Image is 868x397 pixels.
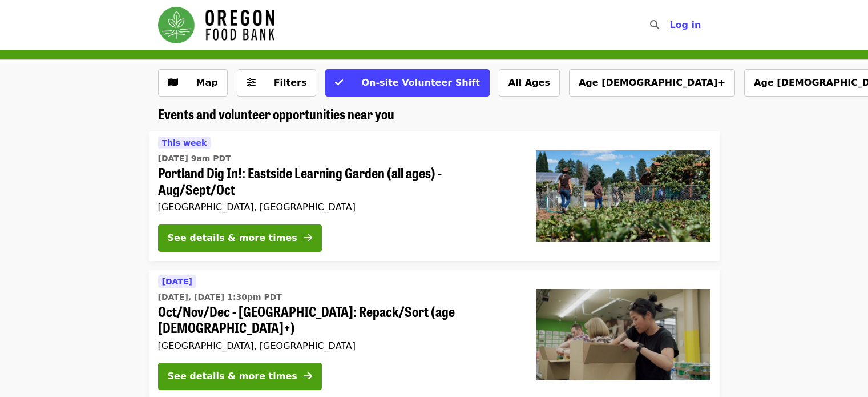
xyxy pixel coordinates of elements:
[325,69,489,97] button: On-site Volunteer Shift
[158,303,518,336] span: Oct/Nov/Dec - [GEOGRAPHIC_DATA]: Repack/Sort (age [DEMOGRAPHIC_DATA]+)
[158,202,518,212] div: [GEOGRAPHIC_DATA], [GEOGRAPHIC_DATA]
[335,77,343,88] i: check icon
[247,77,256,88] i: sliders-h icon
[304,232,312,243] i: arrow-right icon
[158,7,274,43] img: Oregon Food Bank - Home
[361,77,479,88] span: On-site Volunteer Shift
[274,77,307,88] span: Filters
[237,69,317,97] button: Filters (0 selected)
[304,371,312,382] i: arrow-right icon
[158,165,518,198] span: Portland Dig In!: Eastside Learning Garden (all ages) - Aug/Sept/Oct
[158,340,518,351] div: [GEOGRAPHIC_DATA], [GEOGRAPHIC_DATA]
[168,231,297,245] div: See details & more times
[158,363,322,390] button: See details & more times
[168,370,297,383] div: See details & more times
[168,77,178,88] i: map icon
[158,103,394,123] span: Events and volunteer opportunities near you
[158,224,322,252] button: See details & more times
[666,11,675,39] input: Search
[158,69,228,97] button: Show map view
[149,131,720,261] a: See details for "Portland Dig In!: Eastside Learning Garden (all ages) - Aug/Sept/Oct"
[650,19,659,30] i: search icon
[499,69,560,97] button: All Ages
[536,289,710,380] img: Oct/Nov/Dec - Portland: Repack/Sort (age 8+) organized by Oregon Food Bank
[162,138,207,147] span: This week
[196,77,218,88] span: Map
[569,69,735,97] button: Age [DEMOGRAPHIC_DATA]+
[158,153,231,165] time: [DATE] 9am PDT
[158,291,282,303] time: [DATE], [DATE] 1:30pm PDT
[162,277,192,286] span: [DATE]
[536,150,710,242] img: Portland Dig In!: Eastside Learning Garden (all ages) - Aug/Sept/Oct organized by Oregon Food Bank
[660,14,710,37] button: Log in
[669,19,701,30] span: Log in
